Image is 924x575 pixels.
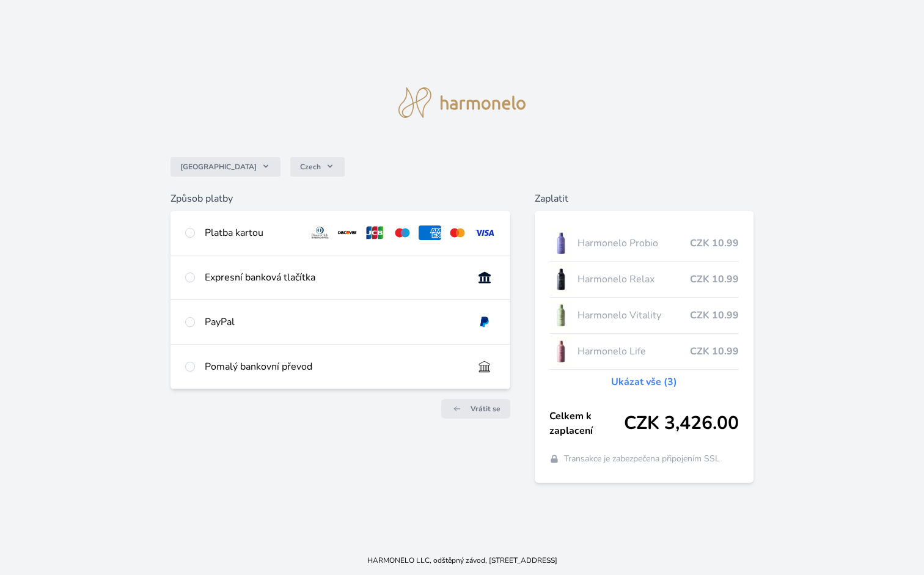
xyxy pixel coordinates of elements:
[205,225,299,240] div: Platba kartou
[624,412,739,434] span: CZK 3,426.00
[549,300,573,331] img: CLEAN_VITALITY_se_stinem_x-lo.jpg
[564,453,720,465] span: Transakce je zabezpečena připojením SSL
[549,409,624,438] span: Celkem k zaplacení
[441,399,510,419] a: Vrátit se
[549,228,573,258] img: CLEAN_PROBIO_se_stinem_x-lo.jpg
[205,315,464,329] div: PayPal
[170,157,280,177] button: [GEOGRAPHIC_DATA]
[391,225,414,240] img: maestro.svg
[474,315,496,329] img: paypal.svg
[170,191,511,206] h6: Způsob platby
[577,308,690,323] span: Harmonelo Vitality
[364,225,386,240] img: jcb.svg
[474,359,496,374] img: bankTransfer_IBAN.svg
[577,272,690,287] span: Harmonelo Relax
[690,272,739,287] span: CZK 10.99
[471,404,501,414] span: Vrátit se
[549,336,573,367] img: CLEAN_LIFE_se_stinem_x-lo.jpg
[577,344,690,359] span: Harmonelo Life
[398,87,526,118] img: logo.svg
[690,344,739,359] span: CZK 10.99
[180,162,257,172] span: [GEOGRAPHIC_DATA]
[690,236,739,251] span: CZK 10.99
[309,225,331,240] img: diners.svg
[290,157,345,177] button: Czech
[549,264,573,295] img: CLEAN_RELAX_se_stinem_x-lo.jpg
[474,225,496,240] img: visa.svg
[690,308,739,323] span: CZK 10.99
[205,359,464,374] div: Pomalý bankovní převod
[611,375,677,389] a: Ukázat vše (3)
[336,225,359,240] img: discover.svg
[419,225,441,240] img: amex.svg
[446,225,469,240] img: mc.svg
[205,270,464,285] div: Expresní banková tlačítka
[577,236,690,251] span: Harmonelo Probio
[535,191,754,206] h6: Zaplatit
[474,270,496,285] img: onlineBanking_CZ.svg
[300,162,321,172] span: Czech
